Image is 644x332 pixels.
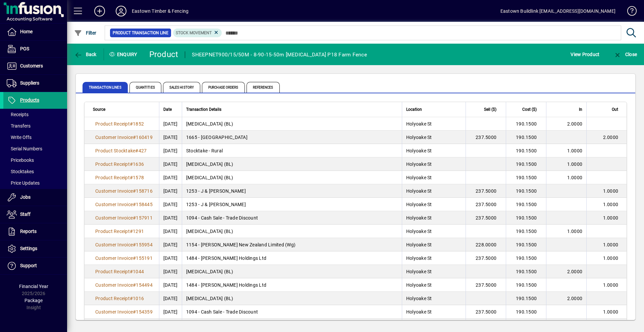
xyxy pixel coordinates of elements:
a: Customer Invoice#154359 [93,308,155,316]
span: 1.0000 [603,215,619,221]
td: [DATE] [159,184,182,198]
span: 1.0000 [567,161,583,167]
a: Settings [3,240,67,257]
span: Holyoake St [406,148,432,153]
span: 1.0000 [603,242,619,247]
td: [DATE] [159,238,182,251]
span: Holyoake St [406,188,432,194]
span: 160419 [136,135,153,140]
span: References [247,82,280,93]
td: 1253 - J & [PERSON_NAME] [182,184,402,198]
button: Add [89,5,110,17]
td: 1094 - Cash Sale - Trade Discount [182,211,402,225]
span: 2.0000 [567,121,583,127]
a: Support [3,257,67,274]
span: Holyoake St [406,296,432,301]
span: Product Transaction Line [113,30,168,36]
span: Customer Invoice [95,309,133,315]
a: Product Stocktake#427 [93,147,149,154]
mat-chip: Product Transaction Type: Stock movement [173,29,222,37]
td: [MEDICAL_DATA] (BL) [182,292,402,305]
span: Financial Year [19,284,48,289]
td: [MEDICAL_DATA] (BL) [182,117,402,131]
div: Eastown Buildlink [EMAIL_ADDRESS][DOMAIN_NAME] [500,6,615,16]
span: Product Receipt [95,269,130,274]
td: [DATE] [159,278,182,292]
a: Receipts [3,109,67,120]
td: 190.1500 [506,157,546,171]
div: SHEEPNET900/15/50M - 8-90-15-50m [MEDICAL_DATA] P18 Farm Fence [192,49,367,60]
a: Product Receipt#1852 [93,120,146,128]
span: Back [74,52,97,57]
span: # [130,161,133,167]
span: Settings [20,246,37,251]
td: 237.5000 [466,305,506,319]
td: 190.1500 [506,265,546,278]
span: Staff [20,211,31,217]
td: 190.1500 [506,117,546,131]
a: Customers [3,58,67,75]
span: # [133,135,136,140]
td: [DATE] [159,157,182,171]
td: [MEDICAL_DATA] (BL) [182,157,402,171]
span: In [579,106,582,113]
td: [MEDICAL_DATA] (BL) [182,225,402,238]
span: # [130,175,133,180]
a: Stocktakes [3,166,67,177]
td: [DATE] [159,292,182,305]
a: Serial Numbers [3,143,67,154]
td: [DATE] [159,305,182,319]
span: Stock movement [176,31,212,35]
td: 237.5000 [466,184,506,198]
div: Eastown Timber & Fencing [132,6,189,16]
span: Transaction Details [186,106,221,113]
a: Reports [3,223,67,240]
td: 1484 - [PERSON_NAME] Holdings Ltd [182,251,402,265]
span: # [130,121,133,127]
span: 1578 [133,175,144,180]
td: 190.1500 [506,211,546,225]
td: 1253 - J & [PERSON_NAME] [182,198,402,211]
span: Holyoake St [406,121,432,127]
span: Reports [20,229,37,234]
td: [DATE] [159,198,182,211]
span: 155954 [136,242,153,247]
span: Customers [20,63,43,68]
td: 190.1500 [506,278,546,292]
td: [DATE] [159,144,182,157]
span: # [130,269,133,274]
a: Staff [3,206,67,223]
span: # [130,229,133,234]
td: 237.5000 [466,251,506,265]
span: Holyoake St [406,282,432,288]
span: # [133,309,136,315]
span: # [133,242,136,247]
td: [DATE] [159,117,182,131]
span: Close [613,52,637,57]
span: Customer Invoice [95,282,133,288]
span: # [133,255,136,261]
td: 190.1500 [506,292,546,305]
span: 427 [139,148,147,153]
span: Holyoake St [406,255,432,261]
td: 237.5000 [466,198,506,211]
a: Jobs [3,189,67,206]
span: Package [24,298,43,303]
span: Customer Invoice [95,215,133,221]
a: Write Offs [3,132,67,143]
app-page-header-button: Back [67,48,104,60]
td: [DATE] [159,251,182,265]
span: 1.0000 [603,309,619,315]
td: 190.1500 [506,171,546,184]
div: Date [163,106,178,113]
span: Transaction Lines [83,82,128,93]
td: 190.1500 [506,238,546,251]
div: Location [406,106,462,113]
span: 158445 [136,202,153,207]
span: # [135,148,138,153]
span: 1.0000 [567,229,583,234]
a: Customer Invoice#160419 [93,134,155,141]
span: Price Updates [7,180,40,186]
td: 1154 - [PERSON_NAME] New Zealand Limited (Wg) [182,238,402,251]
td: [DATE] [159,319,182,332]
